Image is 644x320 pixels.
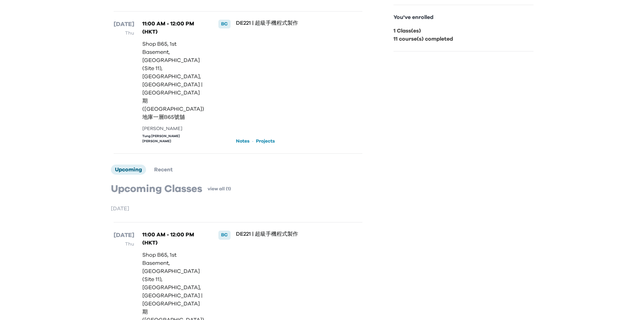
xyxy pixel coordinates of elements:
[114,20,134,29] p: [DATE]
[115,167,142,172] span: Upcoming
[218,231,231,239] div: BC
[154,167,173,172] span: Recent
[114,231,134,240] p: [DATE]
[393,28,421,34] b: 1 Class(es)
[252,137,253,145] p: ·
[142,231,205,247] p: 11:00 AM - 12:00 PM (HKT)
[393,13,533,21] p: You've enrolled
[256,138,275,145] a: Projects
[142,134,205,144] div: Tung [PERSON_NAME] [PERSON_NAME]
[236,20,340,26] p: DE221 | 超級手機程式製作
[142,125,205,132] div: [PERSON_NAME]
[218,20,231,28] div: BC
[111,205,365,213] p: [DATE]
[114,240,134,248] p: Thu
[142,40,205,121] p: Shop B65, 1st Basement, [GEOGRAPHIC_DATA] (Site 11), [GEOGRAPHIC_DATA], [GEOGRAPHIC_DATA] | [GEOG...
[208,186,231,192] a: view all (1)
[142,20,205,36] p: 11:00 AM - 12:00 PM (HKT)
[393,36,453,42] b: 11 course(s) completed
[111,183,202,195] p: Upcoming Classes
[236,231,340,237] p: DE221 | 超級手機程式製作
[236,138,249,145] a: Notes
[114,29,134,37] p: Thu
